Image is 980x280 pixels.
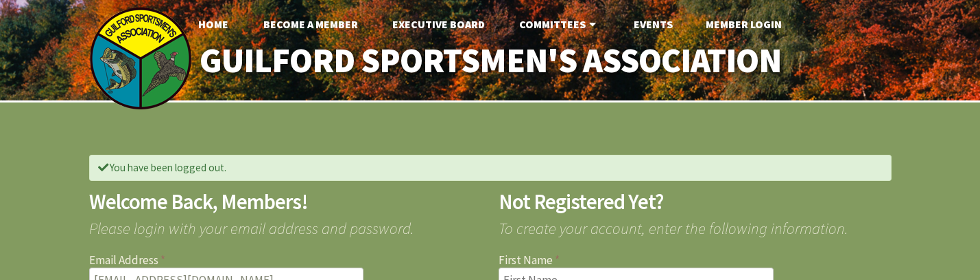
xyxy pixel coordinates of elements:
[252,10,369,38] a: Become A Member
[499,191,892,213] h2: Not Registered Yet?
[89,191,482,213] h2: Welcome Back, Members!
[695,10,793,38] a: Member Login
[187,10,239,38] a: Home
[89,212,482,236] span: Please login with your email address and password.
[381,10,496,38] a: Executive Board
[89,155,892,180] div: You have been logged out.
[170,32,810,90] a: Guilford Sportsmen's Association
[499,255,892,266] label: First Name
[89,255,482,266] label: Email Address
[89,7,192,110] img: logo_sm.png
[499,212,892,236] span: To create your account, enter the following information.
[508,10,610,38] a: Committees
[623,10,684,38] a: Events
